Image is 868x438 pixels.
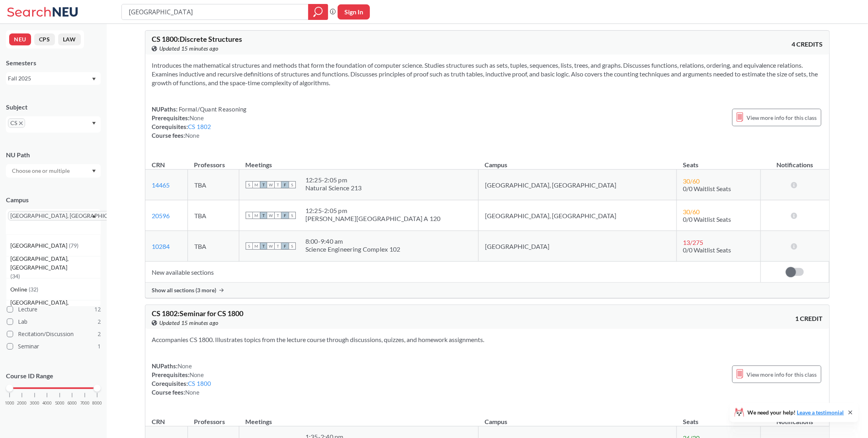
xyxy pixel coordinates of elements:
[190,114,204,121] span: None
[152,181,170,189] a: 14465
[178,106,247,113] span: Formal/Quant Reasoning
[239,153,478,170] th: Meetings
[7,329,101,339] label: Recitation/Discussion
[185,389,199,396] span: None
[305,215,441,223] div: [PERSON_NAME][GEOGRAPHIC_DATA] A 120
[98,317,101,326] span: 2
[178,362,192,370] span: None
[92,215,96,218] svg: Dropdown arrow
[92,78,96,81] svg: Dropdown arrow
[152,287,216,294] span: Show all sections (3 more)
[152,335,823,344] section: Accompanies CS 1800. Illustrates topics from the lecture course through discussions, quizzes, and...
[9,33,31,45] button: NEU
[260,181,267,188] span: T
[98,330,101,338] span: 2
[17,401,27,405] span: 2000
[478,170,676,200] td: [GEOGRAPHIC_DATA], [GEOGRAPHIC_DATA]
[305,176,362,184] div: 12:25 - 2:05 pm
[42,401,52,405] span: 4000
[683,215,731,223] span: 0/0 Waitlist Seats
[282,212,289,219] span: F
[792,40,823,49] span: 4 CREDITS
[10,254,100,272] span: [GEOGRAPHIC_DATA], [GEOGRAPHIC_DATA]
[6,196,101,204] div: Campus
[145,283,829,298] div: Show all sections (3 more)
[188,409,239,426] th: Professors
[29,286,38,293] span: ( 32 )
[253,212,260,219] span: M
[188,380,211,387] a: CS 1800
[94,305,101,314] span: 12
[796,314,823,323] span: 1 CREDIT
[253,242,260,250] span: M
[128,5,303,19] input: Class, professor, course number, "phrase"
[274,212,282,219] span: T
[152,61,823,87] section: Introduces the mathematical structures and methods that form the foundation of computer science. ...
[152,160,165,169] div: CRN
[7,304,101,315] label: Lecture
[159,44,219,53] span: Updated 15 minutes ago
[676,409,760,426] th: Seats
[7,317,101,327] label: Lab
[267,212,274,219] span: W
[747,113,817,123] span: View more info for this class
[478,409,676,426] th: Campus
[683,208,700,215] span: 30 / 60
[6,151,101,159] div: NU Path
[267,181,274,188] span: W
[338,4,370,20] button: Sign In
[92,401,102,405] span: 8000
[30,401,39,405] span: 3000
[55,401,65,405] span: 5000
[313,6,323,18] svg: magnifying glass
[305,245,401,253] div: Science Engineering Complex 102
[188,153,239,170] th: Professors
[267,242,274,250] span: W
[8,166,75,176] input: Choose one or multiple
[6,59,101,67] div: Semesters
[282,181,289,188] span: F
[152,35,242,43] span: CS 1800 : Discrete Structures
[152,242,170,250] a: 10284
[8,118,25,128] span: CSX to remove pill
[246,242,253,250] span: S
[145,262,761,283] td: New available sections
[5,401,14,405] span: 1000
[253,181,260,188] span: M
[188,170,239,200] td: TBA
[289,242,296,250] span: S
[747,410,844,415] span: We need your help!
[747,370,817,379] span: View more info for this class
[246,212,253,219] span: S
[305,237,401,245] div: 8:00 - 9:40 am
[282,242,289,250] span: F
[239,409,478,426] th: Meetings
[185,132,199,139] span: None
[152,105,247,140] div: NUPaths: Prerequisites: Corequisites: Course fees:
[80,401,90,405] span: 7000
[683,239,704,246] span: 13 / 275
[260,242,267,250] span: T
[761,153,829,170] th: Notifications
[188,231,239,262] td: TBA
[6,116,101,133] div: CSX to remove pillDropdown arrow
[6,103,101,111] div: Subject
[152,212,170,219] a: 20596
[10,285,29,294] span: Online
[274,242,282,250] span: T
[188,123,211,130] a: CS 1802
[260,212,267,219] span: T
[478,153,676,170] th: Campus
[246,181,253,188] span: S
[58,33,81,45] button: LAW
[683,185,731,192] span: 0/0 Waitlist Seats
[797,409,844,416] a: Leave a testimonial
[289,181,296,188] span: S
[7,341,101,352] label: Seminar
[6,72,101,85] div: Fall 2025Dropdown arrow
[92,122,96,125] svg: Dropdown arrow
[478,200,676,231] td: [GEOGRAPHIC_DATA], [GEOGRAPHIC_DATA]
[274,181,282,188] span: T
[98,342,101,351] span: 1
[92,170,96,173] svg: Dropdown arrow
